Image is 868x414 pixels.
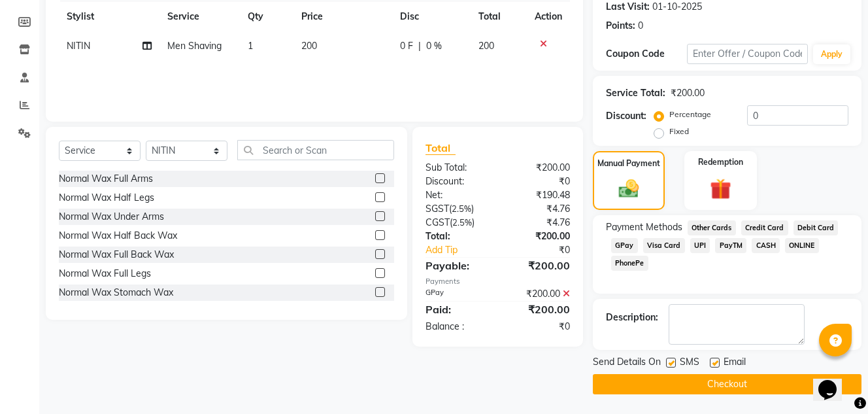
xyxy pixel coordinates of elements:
[680,355,699,371] span: SMS
[643,238,685,253] span: Visa Card
[690,238,710,253] span: UPI
[606,311,658,324] div: Description:
[59,210,164,224] div: Normal Wax Under Arms
[400,39,413,53] span: 0 F
[669,109,711,120] label: Percentage
[416,258,498,273] div: Payable:
[687,44,809,64] input: Enter Offer / Coupon Code
[497,258,580,273] div: ₹200.00
[416,320,498,334] div: Balance :
[416,287,498,301] div: GPay
[715,238,746,253] span: PayTM
[426,276,570,287] div: Payments
[416,216,498,230] div: ( )
[452,217,472,228] span: 2.5%
[426,216,450,228] span: CGST
[606,109,646,123] div: Discount:
[59,267,151,281] div: Normal Wax Full Legs
[497,175,580,188] div: ₹0
[741,220,788,235] span: Credit Card
[59,191,154,205] div: Normal Wax Half Legs
[452,203,471,214] span: 2.5%
[237,140,394,160] input: Search or Scan
[497,188,580,202] div: ₹190.48
[527,2,570,31] th: Action
[416,202,498,216] div: ( )
[426,203,449,215] span: SGST
[606,19,635,33] div: Points:
[671,86,705,100] div: ₹200.00
[478,40,494,52] span: 200
[497,302,580,317] div: ₹200.00
[597,158,660,169] label: Manual Payment
[416,302,498,317] div: Paid:
[606,220,682,234] span: Payment Methods
[497,161,580,175] div: ₹200.00
[497,216,580,230] div: ₹4.76
[59,286,173,300] div: Normal Wax Stomach Wax
[59,248,174,262] div: Normal Wax Full Back Wax
[497,202,580,216] div: ₹4.76
[67,40,90,52] span: NITIN
[59,229,177,243] div: Normal Wax Half Back Wax
[612,177,645,200] img: _cash.svg
[752,238,780,253] span: CASH
[497,320,580,334] div: ₹0
[606,47,687,61] div: Coupon Code
[593,355,661,371] span: Send Details On
[511,243,580,257] div: ₹0
[497,287,580,301] div: ₹200.00
[497,230,580,243] div: ₹200.00
[416,175,498,188] div: Discount:
[167,40,222,52] span: Men Shaving
[611,238,638,253] span: GPay
[293,2,392,31] th: Price
[688,220,736,235] span: Other Cards
[240,2,293,31] th: Qty
[813,362,855,401] iframe: chat widget
[593,374,861,394] button: Checkout
[724,355,746,371] span: Email
[698,156,743,168] label: Redemption
[793,220,839,235] span: Debit Card
[416,230,498,243] div: Total:
[611,256,648,271] span: PhonePe
[392,2,471,31] th: Disc
[59,2,159,31] th: Stylist
[418,39,421,53] span: |
[59,172,153,186] div: Normal Wax Full Arms
[416,188,498,202] div: Net:
[248,40,253,52] span: 1
[703,176,738,202] img: _gift.svg
[638,19,643,33] div: 0
[813,44,850,64] button: Apply
[301,40,317,52] span: 200
[669,126,689,137] label: Fixed
[416,243,511,257] a: Add Tip
[606,86,665,100] div: Service Total:
[426,39,442,53] span: 0 %
[416,161,498,175] div: Sub Total:
[785,238,819,253] span: ONLINE
[471,2,527,31] th: Total
[426,141,456,155] span: Total
[159,2,240,31] th: Service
